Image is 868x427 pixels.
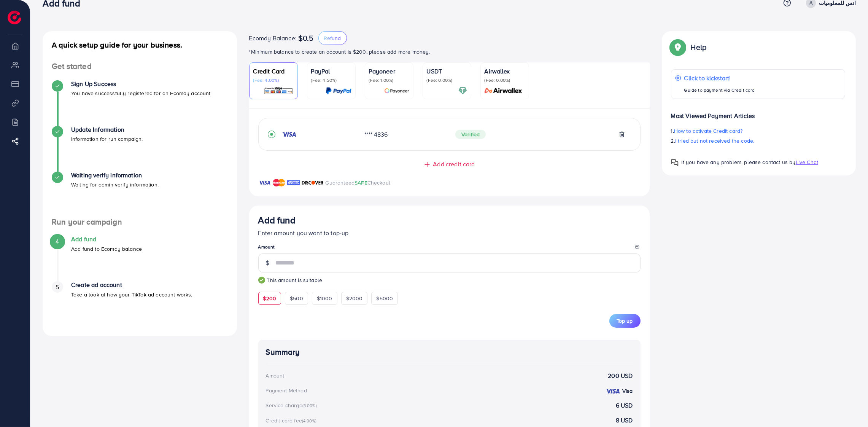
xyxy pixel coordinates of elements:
p: Take a look at how your TikTok ad account works. [71,290,192,299]
h4: Create ad account [71,281,192,288]
img: brand [287,178,300,187]
h4: Sign Up Success [71,80,211,88]
img: Popup guide [671,159,679,166]
h4: A quick setup guide for your business. [43,40,237,49]
button: Refund [318,31,347,45]
li: Create ad account [43,281,237,327]
span: Live Chat [796,158,818,166]
div: Amount [266,372,285,379]
img: brand [302,178,324,187]
p: Enter amount you want to top-up [258,228,641,237]
strong: 8 USD [616,416,633,425]
li: Waiting verify information [43,172,237,217]
small: This amount is suitable [258,276,641,284]
div: Payment Method [266,387,307,394]
img: card [264,86,294,95]
span: 4 [56,237,59,246]
h4: Add fund [71,236,142,243]
h4: Run your campaign [43,217,237,227]
span: $500 [290,295,303,302]
img: credit [281,131,297,137]
span: Verified [455,130,486,139]
img: card [482,86,525,95]
span: Add credit card [433,160,475,169]
div: Credit card fee [266,417,319,424]
p: Waiting for admin verify information. [71,180,159,189]
h3: Add fund [258,215,296,226]
p: Airwallex [485,67,525,76]
span: If you have any problem, please contact us by [682,158,796,166]
img: card [458,86,467,95]
button: Top up [609,314,641,328]
h4: Summary [266,347,633,357]
img: brand [258,178,271,187]
img: credit [605,388,620,394]
small: (3.00%) [302,403,317,409]
p: (Fee: 4.50%) [311,77,351,83]
p: Help [691,43,707,52]
p: (Fee: 4.00%) [253,77,294,83]
h4: Update Information [71,126,143,133]
span: $2000 [346,295,363,302]
p: USDT [427,67,467,76]
p: You have successfully registered for an Ecomdy account [71,89,211,98]
img: brand [273,178,285,187]
img: card [384,86,409,95]
span: SAFE [355,179,367,186]
span: $1000 [317,295,332,302]
span: $200 [263,295,277,302]
span: Ecomdy Balance: [249,33,297,43]
h4: Waiting verify information [71,172,159,179]
svg: record circle [268,131,275,138]
span: Top up [617,317,633,325]
p: Guide to payment via Credit card [684,86,755,95]
span: $5000 [376,295,393,302]
img: card [326,86,351,95]
li: Update Information [43,126,237,172]
p: *Minimum balance to create an account is $200, please add more money. [249,47,650,56]
p: (Fee: 0.00%) [485,77,525,83]
img: guide [258,277,265,284]
strong: Visa [622,387,633,395]
p: Credit Card [253,67,294,76]
p: Click to kickstart! [684,73,755,83]
p: 2. [671,136,846,145]
img: Popup guide [671,40,685,54]
h4: Get started [43,62,237,71]
span: 5 [56,283,59,292]
li: Add fund [43,236,237,281]
p: (Fee: 1.00%) [369,77,409,83]
span: How to activate Credit card? [674,127,742,135]
iframe: Chat [836,393,862,421]
legend: Amount [258,244,641,253]
p: (Fee: 0.00%) [427,77,467,83]
strong: 200 USD [608,371,633,380]
p: Most Viewed Payment Articles [671,105,846,120]
span: I tried but not received the code. [675,137,754,145]
div: Service charge [266,402,319,409]
p: Payoneer [369,67,409,76]
p: PayPal [311,67,351,76]
p: Add fund to Ecomdy balance [71,244,142,253]
p: 1. [671,126,846,135]
p: Information for run campaign. [71,134,143,143]
span: Refund [324,34,341,42]
small: (4.00%) [302,418,316,424]
li: Sign Up Success [43,80,237,126]
p: Guaranteed Checkout [326,178,391,187]
img: logo [8,11,21,24]
strong: 6 USD [616,401,633,410]
span: $0.5 [298,33,314,43]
